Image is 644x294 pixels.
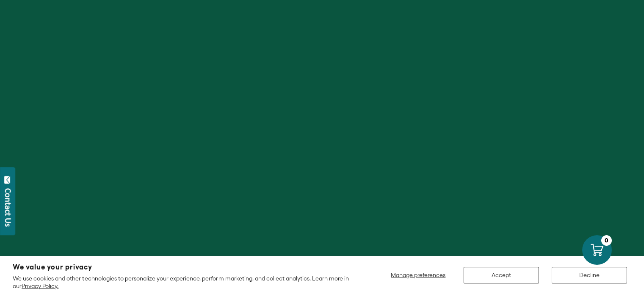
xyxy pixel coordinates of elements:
button: Accept [464,267,539,283]
a: Privacy Policy. [22,283,58,289]
button: Manage preferences [386,267,451,283]
div: Contact Us [4,188,12,227]
button: Decline [552,267,627,283]
div: 0 [601,235,612,246]
span: Manage preferences [391,272,445,278]
h2: We value your privacy [13,264,355,271]
p: We use cookies and other technologies to personalize your experience, perform marketing, and coll... [13,275,355,290]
